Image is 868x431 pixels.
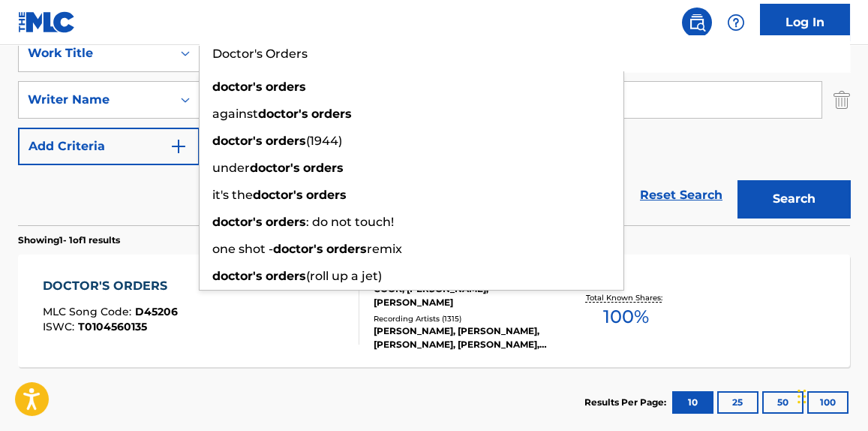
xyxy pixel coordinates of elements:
[43,277,178,295] div: DOCTOR'S ORDERS
[762,391,803,414] button: 50
[833,81,850,119] img: Delete Criterion
[326,242,367,256] strong: orders
[212,242,273,256] span: one shot -
[266,269,306,283] strong: orders
[43,305,135,318] span: MLC Song Code :
[374,313,557,324] div: Recording Artists ( 1315 )
[18,35,850,225] form: Search Form
[306,215,394,229] span: : do not touch!
[374,282,557,309] div: COOK, [PERSON_NAME], [PERSON_NAME]
[250,161,300,175] strong: doctor's
[797,374,806,419] div: Drag
[253,188,303,202] strong: doctor's
[212,80,263,94] strong: doctor's
[266,215,306,229] strong: orders
[586,292,666,303] p: Total Known Shares:
[258,107,308,121] strong: doctor's
[212,161,250,175] span: under
[78,320,147,333] span: T0104560135
[18,128,200,165] button: Add Criteria
[212,134,263,148] strong: doctor's
[266,134,306,148] strong: orders
[170,137,188,155] img: 9d2ae6d4665cec9f34b9.svg
[721,8,751,38] div: Help
[311,107,352,121] strong: orders
[672,391,713,414] button: 10
[584,396,670,409] p: Results Per Page:
[28,91,163,109] div: Writer Name
[603,303,649,330] span: 100 %
[212,188,253,202] span: it's the
[727,14,745,32] img: help
[273,242,323,256] strong: doctor's
[688,14,706,32] img: search
[306,269,382,283] span: (roll up a jet)
[367,242,402,256] span: remix
[18,11,76,33] img: MLC Logo
[212,215,263,229] strong: doctor's
[303,161,344,175] strong: orders
[18,255,850,367] a: DOCTOR'S ORDERSMLC Song Code:D45206ISWC:T0104560135Writers (3)COOK, [PERSON_NAME], [PERSON_NAME]R...
[793,359,868,431] iframe: Chat Widget
[306,134,342,148] span: (1944)
[760,4,850,41] a: Log In
[43,320,78,333] span: ISWC :
[632,179,730,212] a: Reset Search
[212,107,258,121] span: against
[737,180,850,218] button: Search
[212,269,263,283] strong: doctor's
[18,234,120,247] p: Showing 1 - 1 of 1 results
[28,44,163,62] div: Work Title
[717,391,758,414] button: 25
[135,305,178,318] span: D45206
[374,324,557,351] div: [PERSON_NAME], [PERSON_NAME], [PERSON_NAME], [PERSON_NAME], [PERSON_NAME]
[682,8,712,38] a: Public Search
[266,80,306,94] strong: orders
[306,188,347,202] strong: orders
